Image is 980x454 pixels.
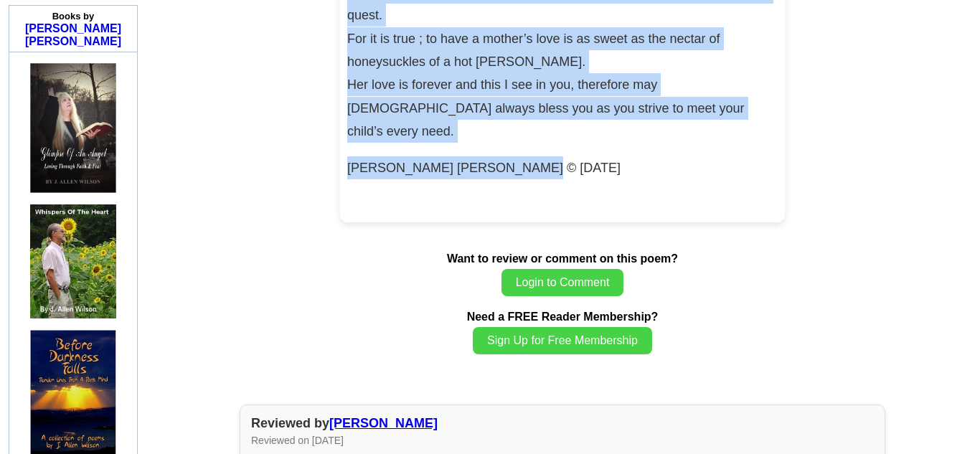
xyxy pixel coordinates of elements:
[251,435,874,446] div: Reviewed on [DATE]
[473,336,652,346] a: Sign Up for Free Membership
[329,416,438,430] a: [PERSON_NAME]
[501,269,624,296] button: Login to Comment
[30,193,31,200] img: shim.gif
[30,204,116,318] img: 14278.jpg
[447,252,678,265] b: Want to review or comment on this poem?
[473,327,652,354] button: Sign Up for Free Membership
[251,416,874,431] div: Reviewed by
[347,156,778,203] p: [PERSON_NAME] [PERSON_NAME] © [DATE]
[74,56,75,61] img: shim.gif
[30,63,116,193] img: 32565.jpg
[467,311,659,323] b: Need a FREE Reader Membership?
[52,11,95,22] b: Books by
[72,56,73,61] img: shim.gif
[501,278,624,288] a: Login to Comment
[30,318,31,326] img: shim.gif
[25,22,121,47] a: [PERSON_NAME] [PERSON_NAME]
